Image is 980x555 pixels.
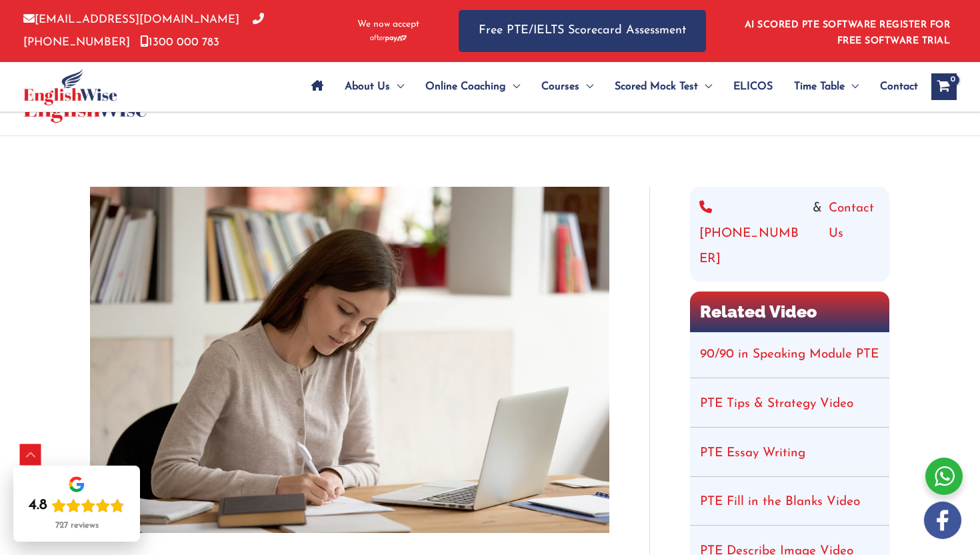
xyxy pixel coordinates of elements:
a: PTE Tips & Strategy Video [700,398,853,410]
span: About Us [345,63,390,110]
a: CoursesMenu Toggle [531,63,604,110]
a: Free PTE/IELTS Scorecard Assessment [459,10,706,52]
a: [EMAIL_ADDRESS][DOMAIN_NAME] [23,14,239,25]
a: Contact Us [829,196,880,272]
div: & [699,196,880,272]
img: white-facebook.png [924,502,961,539]
span: ELICOS [733,63,773,110]
a: [PHONE_NUMBER] [23,14,264,47]
aside: Header Widget 1 [737,9,957,53]
a: 1300 000 783 [140,37,219,48]
a: Contact [869,63,918,110]
span: Courses [541,63,579,110]
nav: Site Navigation: Main Menu [301,63,918,110]
a: [PHONE_NUMBER] [699,196,806,272]
span: Online Coaching [425,63,506,110]
span: Menu Toggle [579,63,593,110]
a: Time TableMenu Toggle [783,63,869,110]
a: AI SCORED PTE SOFTWARE REGISTER FOR FREE SOFTWARE TRIAL [745,20,951,46]
span: Menu Toggle [506,63,520,110]
a: 90/90 in Speaking Module PTE [700,348,879,361]
a: ELICOS [723,63,783,110]
img: cropped-ew-logo [23,69,117,105]
h2: Related Video [690,292,889,332]
a: PTE Essay Writing [700,447,805,460]
div: Rating: 4.8 out of 5 [29,496,125,515]
a: Online CoachingMenu Toggle [415,63,531,110]
span: Menu Toggle [698,63,712,110]
span: Time Table [794,63,845,110]
a: PTE Fill in the Blanks Video [700,496,860,508]
div: 4.8 [29,496,47,515]
a: View Shopping Cart, empty [931,73,957,100]
span: Menu Toggle [845,63,859,110]
span: Scored Mock Test [615,63,698,110]
span: We now accept [357,18,419,31]
a: Scored Mock TestMenu Toggle [604,63,723,110]
img: Afterpay-Logo [370,35,407,42]
span: Menu Toggle [390,63,404,110]
a: About UsMenu Toggle [334,63,415,110]
span: Contact [880,63,918,110]
div: 727 reviews [55,520,99,531]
